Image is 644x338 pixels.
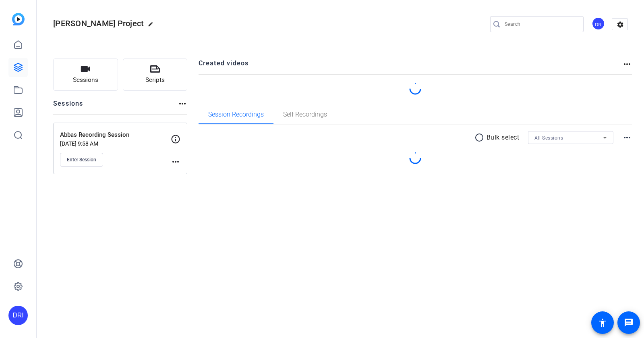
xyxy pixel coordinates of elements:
[598,318,607,328] mat-icon: accessibility
[622,59,632,69] mat-icon: more_horiz
[8,306,28,325] div: DRI
[283,111,327,118] span: Self Recordings
[123,58,188,91] button: Scripts
[622,133,632,142] mat-icon: more_horiz
[199,58,623,74] h2: Created videos
[60,140,171,147] p: [DATE] 9:58 AM
[12,13,25,25] img: blue-gradient.svg
[474,133,487,142] mat-icon: radio_button_unchecked
[534,135,563,141] span: All Sessions
[53,99,83,114] h2: Sessions
[208,111,264,118] span: Session Recordings
[487,133,520,142] p: Bulk select
[67,156,96,163] span: Enter Session
[73,75,98,85] span: Sessions
[60,130,171,140] p: Abbas Recording Session
[145,75,165,85] span: Scripts
[505,19,577,29] input: Search
[53,58,118,91] button: Sessions
[60,153,103,167] button: Enter Session
[171,157,180,167] mat-icon: more_horiz
[612,19,628,31] mat-icon: settings
[178,99,187,108] mat-icon: more_horiz
[592,17,606,31] ngx-avatar: Daniel Ruiz Ibarra
[148,21,157,31] mat-icon: edit
[592,17,605,30] div: DR
[53,19,144,28] span: [PERSON_NAME] Project
[624,318,634,328] mat-icon: message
